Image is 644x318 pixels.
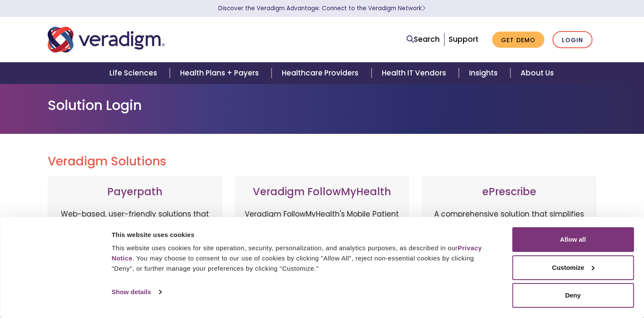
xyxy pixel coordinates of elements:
[372,62,459,84] a: Health IT Vendors
[112,286,161,298] a: Show details
[552,31,592,49] a: Login
[406,34,440,45] a: Search
[422,4,426,12] span: Learn More
[170,62,272,84] a: Health Plans + Payers
[99,62,170,84] a: Life Sciences
[56,186,214,198] h3: Payerpath
[430,208,588,298] p: A comprehensive solution that simplifies prescribing for healthcare providers with features like ...
[48,97,597,113] h1: Solution Login
[459,62,510,84] a: Insights
[112,230,493,240] div: This website uses cookies
[430,186,588,198] h3: ePrescribe
[48,154,597,169] h2: Veradigm Solutions
[510,62,564,84] a: About Us
[56,208,214,298] p: Web-based, user-friendly solutions that help providers and practice administrators enhance revenu...
[243,186,401,198] h3: Veradigm FollowMyHealth
[48,26,165,54] img: Veradigm logo
[512,255,634,280] button: Customize
[218,4,426,12] a: Discover the Veradigm Advantage: Connect to the Veradigm NetworkLearn More
[243,208,401,289] p: Veradigm FollowMyHealth's Mobile Patient Experience enhances patient access via mobile devices, o...
[112,243,493,274] div: This website uses cookies for site operation, security, personalization, and analytics purposes, ...
[492,32,544,48] a: Get Demo
[449,34,478,44] a: Support
[512,283,634,308] button: Deny
[512,227,634,252] button: Allow all
[272,62,371,84] a: Healthcare Providers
